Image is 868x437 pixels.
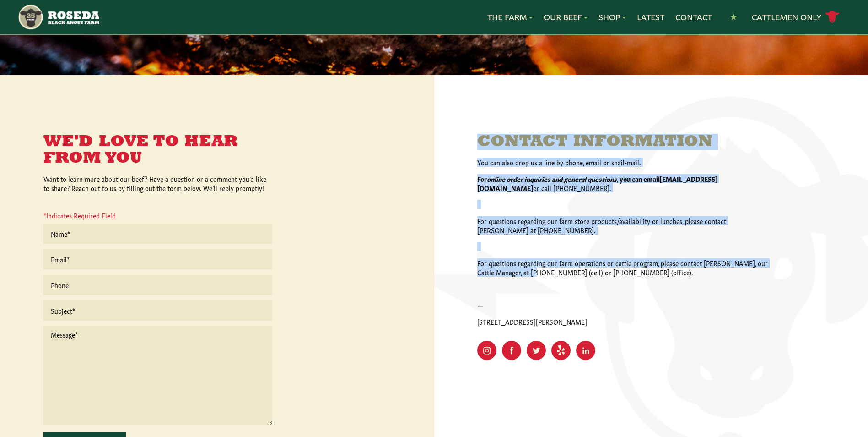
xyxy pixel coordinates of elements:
[477,158,770,167] p: You can also drop us a line by phone, email or snail-mail.
[527,341,546,360] a: Visit Our Twitter Page
[477,174,717,192] strong: [EMAIL_ADDRESS][DOMAIN_NAME]
[477,300,770,310] p: —
[17,4,99,31] img: https://roseda.com/wp-content/uploads/2021/05/roseda-25-header.png
[487,11,533,23] a: The Farm
[502,341,521,360] a: Visit Our Facebook Page
[477,174,660,183] strong: For , you can email
[752,9,840,25] a: Cattlemen Only
[43,300,272,321] input: Subject*
[487,174,617,183] em: online order inquiries and general questions
[477,258,770,277] p: For questions regarding our farm operations or cattle program, please contact [PERSON_NAME], our ...
[675,11,712,23] a: Contact
[551,341,571,360] a: Visit Our Yelp Page
[477,134,770,150] h3: Contact Information
[477,174,770,192] p: or call [PHONE_NUMBER].
[43,275,272,295] input: Phone
[43,134,272,167] h3: We'd Love to Hear From You
[43,224,272,244] input: Name*
[544,11,588,23] a: Our Beef
[637,11,664,23] a: Latest
[576,341,595,360] a: Visit Our LinkedIn Page
[477,317,770,326] p: [STREET_ADDRESS][PERSON_NAME]
[598,11,626,23] a: Shop
[477,216,770,235] p: For questions regarding our farm store products/availability or lunches, please contact [PERSON_N...
[477,341,496,360] a: Visit Our Instagram Page
[43,174,272,192] p: Want to learn more about our beef? Have a question or a comment you’d like to share? Reach out to...
[43,249,272,269] input: Email*
[43,211,272,224] p: *Indicates Required Field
